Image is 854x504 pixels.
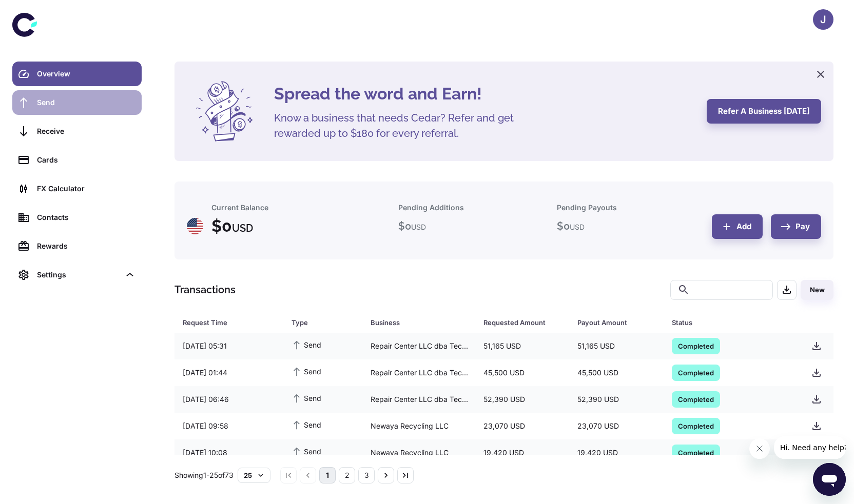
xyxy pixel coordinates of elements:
[475,443,569,462] div: 19,420 USD
[475,336,569,356] div: 51,165 USD
[37,68,135,79] div: Overview
[174,390,283,409] div: [DATE] 06:46
[37,240,135,252] div: Rewards
[569,336,663,356] div: 51,165 USD
[672,394,720,404] span: Completed
[577,315,646,330] div: Payout Amount
[292,315,345,330] div: Type
[570,223,585,231] span: USD
[411,223,426,231] span: USD
[358,467,375,483] button: Go to page 3
[483,315,565,330] span: Requested Amount
[12,148,142,172] a: Cards
[292,446,321,457] span: Send
[557,202,617,213] h6: Pending Payouts
[292,339,321,350] span: Send
[362,390,475,409] div: Repair Center LLC dba Tech defenders
[672,420,720,431] span: Completed
[362,443,475,462] div: Newaya Recycling LLC
[183,315,266,330] div: Request Time
[483,315,552,330] div: Requested Amount
[174,282,236,297] h1: Transactions
[569,390,663,409] div: 52,390 USD
[174,336,283,356] div: [DATE] 05:31
[12,205,142,230] a: Contacts
[672,447,720,457] span: Completed
[398,202,464,213] h6: Pending Additions
[292,315,358,330] span: Type
[174,470,234,481] p: Showing 1-25 of 73
[174,363,283,382] div: [DATE] 01:44
[707,99,821,124] button: Refer a business [DATE]
[211,214,253,238] h4: $ 0
[397,467,414,483] button: Go to last page
[37,126,135,137] div: Receive
[378,467,394,483] button: Go to next page
[12,234,142,258] a: Rewards
[475,416,569,436] div: 23,070 USD
[398,218,426,234] h5: $ 0
[672,340,720,351] span: Completed
[801,280,833,300] button: New
[292,419,321,430] span: Send
[475,390,569,409] div: 52,390 USD
[12,263,142,287] div: Settings
[6,7,74,15] span: Hi. Need any help?
[712,214,763,239] button: Add
[577,315,659,330] span: Payout Amount
[362,416,475,436] div: Newaya Recycling LLC
[274,110,531,141] h5: Know a business that needs Cedar? Refer and get rewarded up to $180 for every referral.
[292,366,321,377] span: Send
[672,315,778,330] div: Status
[813,463,846,496] iframe: Button to launch messaging window
[211,202,268,213] h6: Current Balance
[12,62,142,86] a: Overview
[292,392,321,404] span: Send
[37,212,135,223] div: Contacts
[37,154,135,166] div: Cards
[37,97,135,108] div: Send
[232,222,253,234] span: USD
[362,336,475,356] div: Repair Center LLC dba Tech defenders
[569,443,663,462] div: 19,420 USD
[672,367,720,377] span: Completed
[771,214,821,239] button: Pay
[339,467,355,483] button: Go to page 2
[37,183,135,194] div: FX Calculator
[813,9,833,30] button: J
[475,363,569,382] div: 45,500 USD
[774,436,846,459] iframe: Message from company
[672,315,791,330] span: Status
[569,416,663,436] div: 23,070 USD
[12,176,142,201] a: FX Calculator
[12,90,142,115] a: Send
[569,363,663,382] div: 45,500 USD
[37,269,120,280] div: Settings
[362,363,475,382] div: Repair Center LLC dba Tech defenders
[174,416,283,436] div: [DATE] 09:58
[279,467,415,483] nav: pagination navigation
[174,443,283,462] div: [DATE] 10:08
[749,438,770,459] iframe: Close message
[274,82,694,106] h4: Spread the word and Earn!
[238,468,270,483] button: 25
[12,119,142,144] a: Receive
[557,218,585,234] h5: $ 0
[183,315,279,330] span: Request Time
[319,467,336,483] button: page 1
